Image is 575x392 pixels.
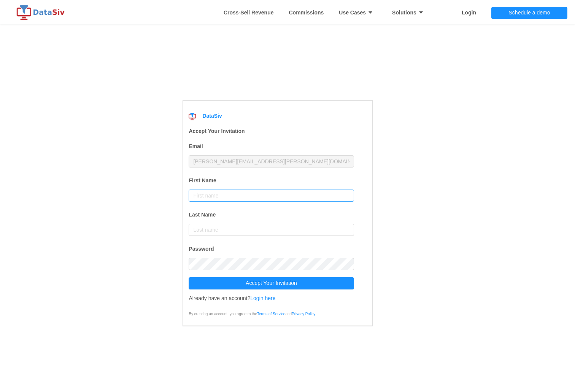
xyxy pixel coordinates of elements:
[189,312,315,316] span: By creating an account, you agree to the and
[224,1,274,24] a: Whitespace
[289,1,324,24] a: Commissions
[189,246,214,252] strong: Password
[189,177,216,183] strong: First Name
[250,295,275,301] a: Login here
[339,9,377,16] strong: Use Cases
[292,312,315,316] a: Privacy Policy
[202,113,222,119] strong: DataSiv
[462,1,476,24] a: Login
[416,10,424,15] i: icon: caret-down
[189,190,354,202] input: First name
[189,143,203,149] strong: Email
[189,295,275,301] span: Already have an account?
[189,277,354,289] button: Accept Your Invitation
[189,212,216,218] strong: Last Name
[392,9,427,16] strong: Solutions
[491,7,567,19] button: Schedule a demo
[189,113,196,120] img: logo
[366,10,373,15] i: icon: caret-down
[189,224,354,236] input: Last name
[15,5,68,20] img: logo
[257,312,285,316] a: Terms of Service
[189,155,354,168] input: Email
